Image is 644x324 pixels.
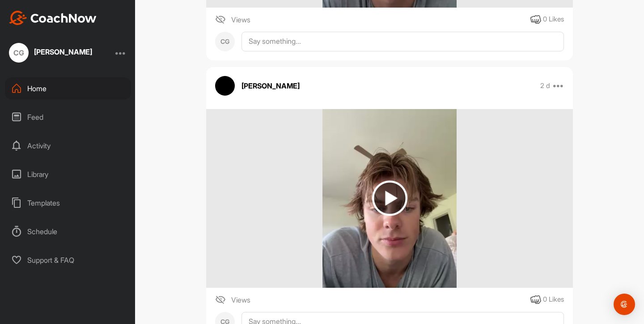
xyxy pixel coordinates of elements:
div: Activity [5,135,131,157]
div: Home [5,77,131,100]
div: 0 Likes [543,295,564,305]
div: Feed [5,106,131,128]
img: media [322,109,457,288]
img: icon [215,14,226,25]
img: CoachNow [9,11,97,25]
img: play [372,181,407,216]
div: Library [5,163,131,185]
span: Views [231,295,250,305]
div: Support & FAQ [5,249,131,271]
p: [PERSON_NAME] [241,80,300,91]
img: icon [215,295,226,305]
div: CG [215,32,235,51]
div: Open Intercom Messenger [614,294,635,315]
img: avatar [215,76,235,96]
div: [PERSON_NAME] [34,48,92,55]
div: Templates [5,192,131,214]
span: Views [231,14,250,25]
div: CG [9,43,29,63]
div: Schedule [5,220,131,243]
p: 2 d [540,81,550,90]
div: 0 Likes [543,14,564,25]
